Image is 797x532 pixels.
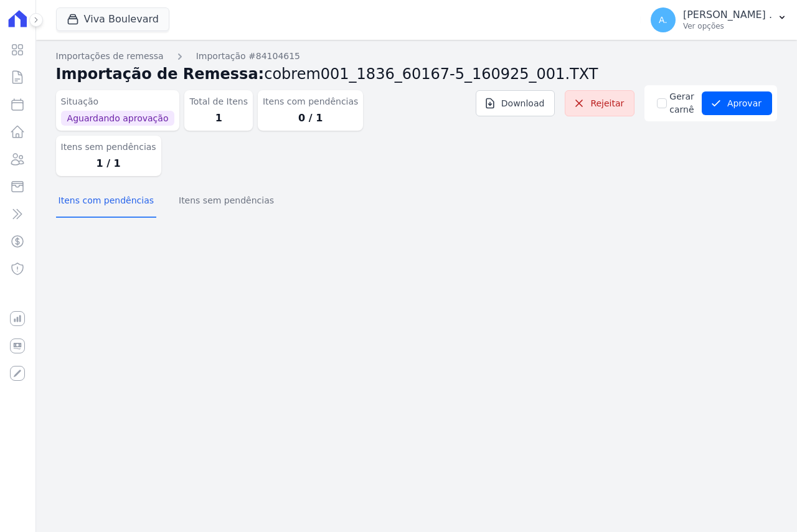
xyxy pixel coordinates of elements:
a: Importação #84104615 [196,50,300,63]
a: Rejeitar [565,90,634,116]
p: [PERSON_NAME] . [683,9,772,21]
dd: 1 / 1 [61,156,156,171]
a: Importações de remessa [56,50,164,63]
dt: Total de Itens [189,95,248,108]
a: Download [476,90,555,116]
dd: 1 [189,111,248,126]
button: Itens com pendências [56,185,156,218]
dt: Itens com pendências [263,95,358,108]
span: Aguardando aprovação [61,111,175,126]
p: Ver opções [683,21,772,31]
label: Gerar carnê [669,90,694,116]
span: A. [659,16,667,24]
button: A. [PERSON_NAME] . Ver opções [641,2,797,37]
h2: Importação de Remessa: [56,63,777,85]
nav: Breadcrumb [56,50,777,63]
dt: Situação [61,95,175,108]
button: Itens sem pendências [176,185,276,218]
button: Aprovar [702,91,772,115]
button: Viva Boulevard [56,7,169,31]
dd: 0 / 1 [263,111,358,126]
span: cobrem001_1836_60167-5_160925_001.TXT [264,65,598,83]
dt: Itens sem pendências [61,141,156,154]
